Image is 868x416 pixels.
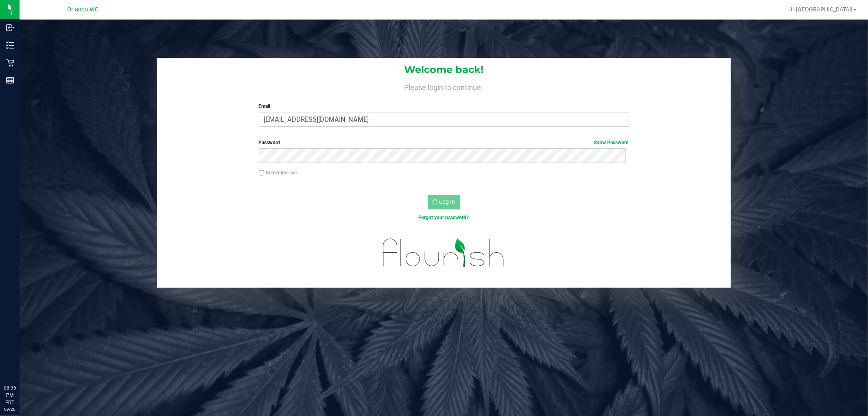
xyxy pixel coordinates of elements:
[259,140,280,145] span: Password
[372,230,516,276] img: flourish_logo.svg
[6,24,14,32] inline-svg: Inbound
[788,6,853,13] span: Hi, [GEOGRAPHIC_DATA]!
[68,6,99,13] span: Orlando WC
[6,76,14,84] inline-svg: Reports
[259,170,265,176] input: Remember me
[157,81,731,91] h4: Please login to continue.
[428,195,460,209] button: Log In
[6,59,14,67] inline-svg: Retail
[4,406,16,412] p: 09/26
[4,384,16,406] p: 08:36 PM EDT
[157,64,731,75] h1: Welcome back!
[594,140,629,145] a: Show Password
[259,103,629,110] label: Email
[439,198,455,205] span: Log In
[6,41,14,49] inline-svg: Inventory
[419,215,469,220] a: Forgot your password?
[259,169,297,176] label: Remember me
